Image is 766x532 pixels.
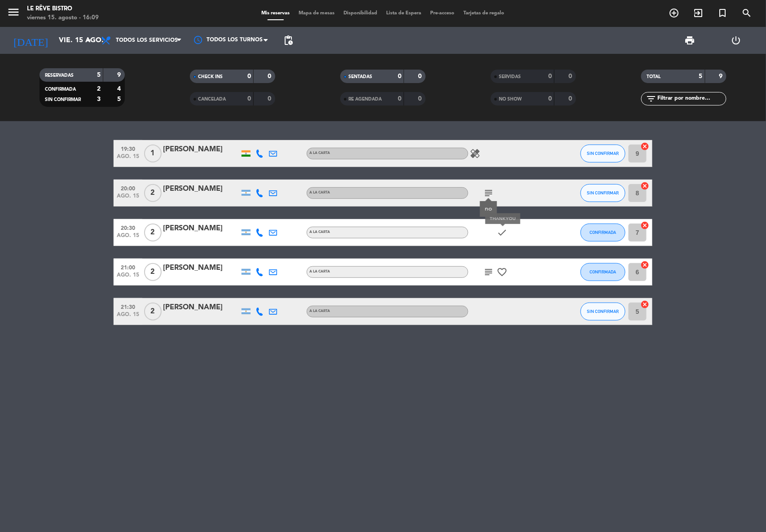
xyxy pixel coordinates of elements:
[144,145,162,163] span: 1
[548,96,552,102] strong: 0
[117,72,123,78] strong: 9
[483,188,494,198] i: subject
[117,272,139,282] span: ago. 15
[117,154,139,164] span: ago. 15
[339,11,382,16] span: Disponibilidad
[247,96,251,102] strong: 0
[163,144,239,155] div: [PERSON_NAME]
[718,8,728,18] i: turned_in_not
[117,86,123,92] strong: 4
[97,72,101,78] strong: 5
[268,96,273,102] strong: 0
[116,37,178,44] span: Todos los servicios
[459,11,509,16] span: Tarjetas de regalo
[426,11,459,16] span: Pre-acceso
[699,73,703,79] strong: 5
[348,97,382,101] span: RE AGENDADA
[669,8,680,18] i: add_circle_outline
[117,233,139,243] span: ago. 15
[587,309,619,314] span: SIN CONFIRMAR
[117,222,139,233] span: 20:30
[117,262,139,272] span: 21:00
[97,86,101,92] strong: 2
[581,263,625,281] button: CONFIRMADA
[731,35,742,46] i: power_settings_new
[7,31,54,50] i: [DATE]
[247,73,251,79] strong: 0
[163,302,239,313] div: [PERSON_NAME]
[719,73,725,79] strong: 9
[309,270,330,273] span: A LA CARTA
[497,267,507,277] i: favorite_border
[641,300,650,309] i: cancel
[485,204,493,214] div: no
[348,75,372,79] span: SENTADAS
[418,96,424,102] strong: 0
[84,35,94,46] i: arrow_drop_down
[283,35,294,46] span: pending_actions
[45,73,74,78] span: RESERVADAS
[198,75,223,79] span: CHECK INS
[144,184,162,202] span: 2
[641,142,650,151] i: cancel
[590,230,616,235] span: CONFIRMADA
[117,193,139,203] span: ago. 15
[499,75,521,79] span: SERVIDAS
[581,303,625,321] button: SIN CONFIRMAR
[587,190,619,195] span: SIN CONFIRMAR
[483,267,494,277] i: subject
[713,27,759,54] div: LOG OUT
[163,223,239,234] div: [PERSON_NAME]
[7,5,20,19] i: menu
[641,221,650,230] i: cancel
[587,151,619,156] span: SIN CONFIRMAR
[117,312,139,322] span: ago. 15
[418,73,424,79] strong: 0
[97,96,101,102] strong: 3
[581,145,625,163] button: SIN CONFIRMAR
[382,11,426,16] span: Lista de Espera
[257,11,295,16] span: Mis reservas
[144,263,162,281] span: 2
[641,181,650,190] i: cancel
[7,5,20,22] button: menu
[485,213,520,224] div: THANKYOU
[656,94,726,104] input: Filtrar por nombre...
[499,97,522,101] span: NO SHOW
[548,73,552,79] strong: 0
[309,309,330,313] span: A LA CARTA
[646,93,656,104] i: filter_list
[27,4,99,13] div: Le Rêve Bistro
[398,73,401,79] strong: 0
[309,230,330,234] span: A LA CARTA
[398,96,401,102] strong: 0
[144,303,162,321] span: 2
[742,8,753,18] i: search
[309,151,330,155] span: A LA CARTA
[569,96,574,102] strong: 0
[497,227,507,238] i: check
[117,301,139,312] span: 21:30
[590,269,616,274] span: CONFIRMADA
[693,8,704,18] i: exit_to_app
[163,262,239,274] div: [PERSON_NAME]
[470,148,480,159] i: healing
[569,73,574,79] strong: 0
[685,35,696,46] span: print
[198,97,226,101] span: CANCELADA
[117,183,139,193] span: 20:00
[27,13,99,22] div: viernes 15. agosto - 16:09
[581,224,625,242] button: CONFIRMADA
[144,224,162,242] span: 2
[268,73,273,79] strong: 0
[45,87,76,92] span: CONFIRMADA
[581,184,625,202] button: SIN CONFIRMAR
[117,96,123,102] strong: 5
[647,75,660,79] span: TOTAL
[295,11,339,16] span: Mapa de mesas
[163,183,239,195] div: [PERSON_NAME]
[117,143,139,154] span: 19:30
[641,260,650,269] i: cancel
[45,97,81,102] span: SIN CONFIRMAR
[309,191,330,194] span: A LA CARTA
